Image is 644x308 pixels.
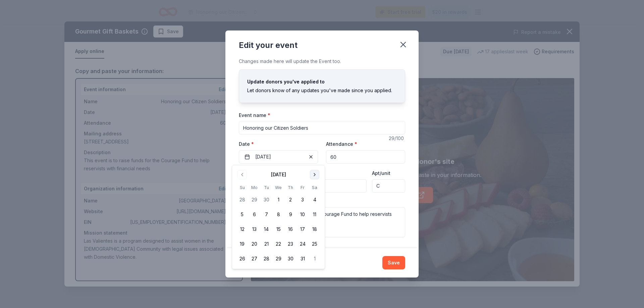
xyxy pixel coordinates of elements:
button: 7 [260,208,272,221]
button: 6 [248,208,260,221]
button: 31 [297,253,309,265]
button: 10 [297,208,309,221]
input: # [372,179,405,193]
button: [DATE] [239,150,318,164]
button: 26 [236,253,248,265]
button: Go to next month [310,170,319,179]
th: Monday [248,184,260,191]
button: 16 [284,223,297,235]
button: Go to previous month [237,170,247,179]
button: 29 [272,253,284,265]
button: 23 [284,238,297,250]
button: 29 [248,194,260,206]
label: Attendance [326,141,357,147]
label: Apt/unit [372,170,390,177]
button: 25 [309,238,321,250]
button: 18 [309,223,321,235]
button: 5 [236,208,248,221]
th: Thursday [284,184,297,191]
button: 28 [260,253,272,265]
th: Friday [297,184,309,191]
div: Changes made here will update the Event too. [239,57,405,65]
button: 3 [297,194,309,206]
button: 13 [248,223,260,235]
button: 4 [309,194,321,206]
button: 9 [284,208,297,221]
button: 2 [284,194,297,206]
th: Wednesday [272,184,284,191]
button: 24 [297,238,309,250]
button: 30 [260,194,272,206]
button: 1 [309,253,321,265]
button: 22 [272,238,284,250]
input: 20 [326,150,405,164]
th: Sunday [236,184,248,191]
th: Tuesday [260,184,272,191]
button: 19 [236,238,248,250]
div: Update donors you've applied to [247,78,397,86]
button: 17 [297,223,309,235]
button: 20 [248,238,260,250]
button: 14 [260,223,272,235]
div: Edit your event [239,40,298,51]
button: Save [382,256,405,269]
input: Spring Fundraiser [239,121,405,134]
div: 29 /100 [389,134,405,142]
label: Date [239,141,318,147]
button: 27 [248,253,260,265]
div: [DATE] [271,171,286,179]
button: 12 [236,223,248,235]
button: 30 [284,253,297,265]
div: Let donors know of any updates you've made since you applied. [247,86,397,95]
button: 8 [272,208,284,221]
th: Saturday [309,184,321,191]
button: 21 [260,238,272,250]
button: 15 [272,223,284,235]
button: 11 [309,208,321,221]
button: 28 [236,194,248,206]
label: Event name [239,112,270,119]
button: 1 [272,194,284,206]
